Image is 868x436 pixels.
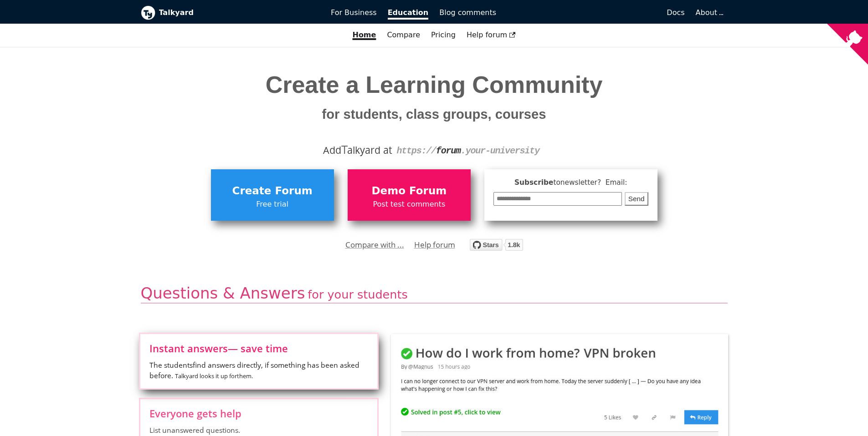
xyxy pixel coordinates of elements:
code: https:// .your-university [396,146,539,156]
a: Compare with ... [345,238,404,252]
span: to newsletter ? Email: [553,178,627,187]
div: Add alkyard at [148,142,721,158]
button: Send [625,192,648,206]
span: Free trial [216,198,329,210]
a: Talkyard logoTalkyard [141,5,318,20]
strong: forum [436,146,461,156]
span: Education [388,8,429,20]
a: About [696,8,722,17]
a: Demo ForumPost test comments [348,169,471,220]
b: Talkyard [159,7,318,19]
a: Pricing [426,27,461,43]
span: for your students [308,288,407,301]
span: Subscribe [493,177,648,188]
a: For Business [325,5,382,20]
span: The students find answers directly, if something has been asked before. [149,360,368,381]
span: Create Forum [216,183,329,200]
span: Docs [667,8,684,17]
span: Demo Forum [352,183,466,200]
a: Blog comments [434,5,502,20]
span: Everyone gets help [149,408,368,418]
span: For Business [331,8,377,17]
small: Talkyard looks it up for them . [175,372,253,380]
a: Create ForumFree trial [211,169,334,220]
img: Talkyard logo [141,5,155,20]
a: Help forum [414,238,455,252]
a: Compare [387,30,420,39]
span: Instant answers — save time [149,343,368,353]
img: talkyard.svg [470,239,523,251]
small: for students, class groups, courses [322,107,546,122]
h2: Questions & Answers [141,284,728,304]
span: T [341,141,348,157]
span: Blog comments [439,8,496,17]
a: Docs [502,5,690,20]
span: Post test comments [352,198,466,210]
a: Star debiki/talkyard on GitHub [470,240,523,253]
span: Create a Learning Community [266,71,603,124]
a: Education [382,5,434,20]
a: Help forum [461,27,521,43]
a: Home [347,27,381,43]
span: Help forum [467,30,516,39]
span: List unanswered questions. [149,425,368,435]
